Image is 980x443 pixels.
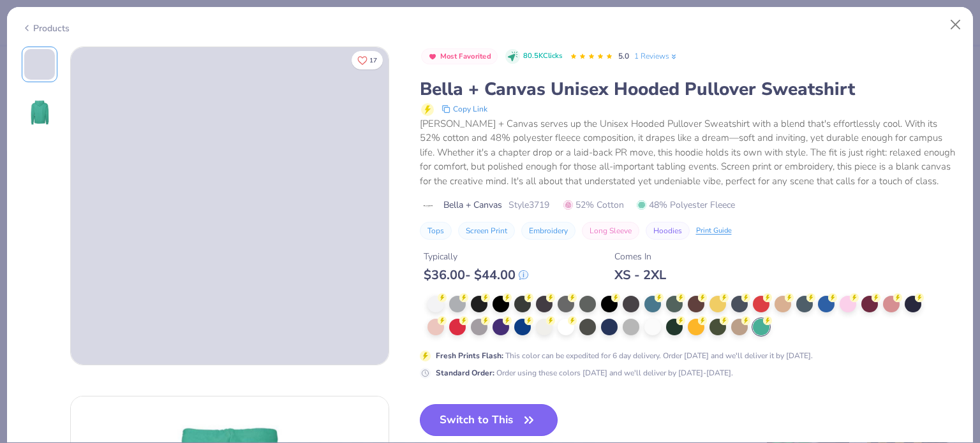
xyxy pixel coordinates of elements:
[458,222,515,240] button: Screen Print
[614,250,666,263] div: Comes In
[646,222,690,240] button: Hoodies
[521,222,575,240] button: Embroidery
[421,48,498,65] button: Badge Button
[443,198,502,212] span: Bella + Canvas
[696,226,732,236] div: Print Guide
[420,201,437,211] img: brand logo
[369,57,377,64] span: 17
[24,98,55,128] img: Back
[427,52,438,62] img: Most Favorited sort
[352,51,383,69] button: Like
[424,250,528,263] div: Typically
[634,50,678,62] a: 1 Reviews
[582,222,639,240] button: Long Sleeve
[570,47,613,67] div: 5.0 Stars
[436,367,733,379] div: Order using these colors [DATE] and we'll deliver by [DATE]-[DATE].
[509,198,549,212] span: Style 3719
[436,368,494,378] strong: Standard Order :
[22,22,70,35] div: Products
[420,77,959,101] div: Bella + Canvas Unisex Hooded Pullover Sweatshirt
[618,51,629,61] span: 5.0
[944,13,968,37] button: Close
[563,198,624,212] span: 52% Cotton
[420,117,959,189] div: [PERSON_NAME] + Canvas serves up the Unisex Hooded Pullover Sweatshirt with a blend that's effort...
[436,350,813,361] div: This color can be expedited for 6 day delivery. Order [DATE] and we'll deliver it by [DATE].
[523,51,562,62] span: 80.5K Clicks
[637,198,735,212] span: 48% Polyester Fleece
[420,222,452,240] button: Tops
[438,101,491,117] button: copy to clipboard
[424,267,528,283] div: $ 36.00 - $ 44.00
[420,404,558,436] button: Switch to This
[440,53,491,60] span: Most Favorited
[614,267,666,283] div: XS - 2XL
[436,351,503,361] strong: Fresh Prints Flash :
